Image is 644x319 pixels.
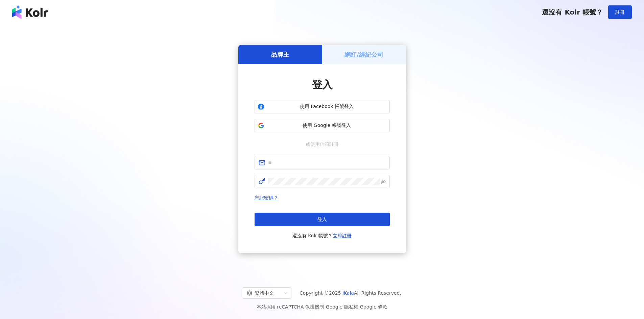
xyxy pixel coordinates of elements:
[312,79,332,90] span: 登入
[326,304,358,310] a: Google 隱私權
[300,289,401,297] span: Copyright © 2025 All Rights Reserved.
[267,122,387,129] span: 使用 Google 帳號登入
[333,233,352,238] a: 立即註冊
[247,288,281,298] div: 繁體中文
[608,5,632,19] button: 註冊
[292,232,352,240] span: 還沒有 Kolr 帳號？
[301,140,343,148] span: 或使用信箱註冊
[271,50,289,59] h5: 品牌主
[255,119,390,132] button: 使用 Google 帳號登入
[542,8,603,16] span: 還沒有 Kolr 帳號？
[344,50,383,59] h5: 網紅/經紀公司
[360,304,387,310] a: Google 條款
[324,304,326,310] span: |
[257,303,387,311] span: 本站採用 reCAPTCHA 保護機制
[317,217,327,222] span: 登入
[12,5,48,19] img: logo
[358,304,360,310] span: |
[267,103,387,110] span: 使用 Facebook 帳號登入
[255,195,278,201] a: 忘記密碼？
[342,290,354,296] a: iKala
[615,9,625,15] span: 註冊
[255,100,390,113] button: 使用 Facebook 帳號登入
[381,179,386,184] span: eye-invisible
[255,213,390,226] button: 登入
